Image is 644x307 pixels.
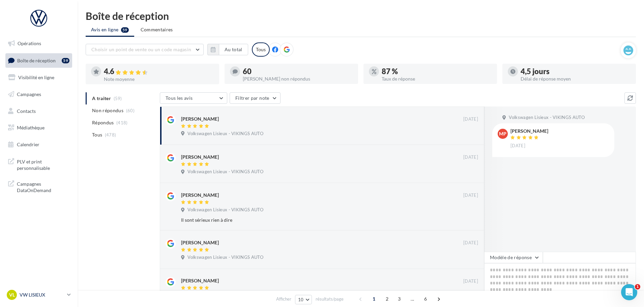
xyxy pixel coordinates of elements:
a: PLV et print personnalisable [4,154,74,174]
span: Boîte de réception [17,57,56,63]
button: Au total [219,44,248,55]
div: [PERSON_NAME] [181,239,219,246]
a: Opérations [4,36,74,51]
a: Campagnes DataOnDemand [4,177,74,196]
div: 87 % [382,68,492,75]
span: MP [499,130,506,137]
div: [PERSON_NAME] non répondus [243,76,353,81]
iframe: Intercom live chat [621,284,637,300]
span: 2 [382,294,392,304]
span: 3 [394,294,405,304]
a: Contacts [4,104,74,118]
div: Note moyenne [104,77,214,82]
div: Il sont sérieux rien à dire [181,217,434,223]
span: PLV et print personnalisable [17,157,69,172]
span: (478) [105,132,116,137]
div: [PERSON_NAME] [181,277,219,284]
button: Filtrer par note [230,92,281,104]
div: 60 [243,68,353,75]
span: Choisir un point de vente ou un code magasin [91,47,191,52]
div: Boîte de réception [86,11,636,21]
span: Campagnes [17,91,41,97]
button: Modèle de réponse [484,252,543,263]
span: 1 [369,294,379,304]
button: Au total [207,44,248,55]
a: Médiathèque [4,121,74,135]
span: Tous [92,131,102,138]
a: Visibilité en ligne [4,70,74,85]
span: ... [407,294,418,304]
span: Calendrier [17,142,39,147]
span: Tous les avis [166,95,193,101]
span: (418) [116,120,128,125]
div: Délai de réponse moyen [521,76,631,81]
button: Choisir un point de vente ou un code magasin [86,44,204,55]
span: 1 [635,284,640,289]
div: 59 [62,58,69,63]
a: Calendrier [4,137,74,152]
span: Répondus [92,119,114,126]
span: 10 [298,297,304,302]
span: [DATE] [463,278,478,284]
span: Volkswagen Lisieux - VIKINGS AUTO [187,207,263,213]
span: [DATE] [463,154,478,160]
div: 4,5 jours [521,68,631,75]
span: Non répondus [92,107,123,114]
span: Contacts [17,108,36,114]
div: [PERSON_NAME] [510,129,548,133]
div: Tous [252,42,270,57]
button: Tous les avis [160,92,227,104]
span: [DATE] [463,116,478,122]
span: Volkswagen Lisieux - VIKINGS AUTO [187,169,263,175]
span: 6 [420,294,431,304]
span: Médiathèque [17,125,45,130]
span: [DATE] [510,143,525,149]
div: [PERSON_NAME] [181,192,219,198]
div: [PERSON_NAME] [181,116,219,122]
span: Opérations [18,40,41,46]
span: Volkswagen Lisieux - VIKINGS AUTO [187,131,263,137]
span: Commentaires [141,26,173,33]
span: [DATE] [463,192,478,198]
span: Volkswagen Lisieux - VIKINGS AUTO [509,115,585,121]
span: Volkswagen Lisieux - VIKINGS AUTO [187,254,263,260]
span: Afficher [276,296,291,302]
div: Taux de réponse [382,76,492,81]
a: Campagnes [4,87,74,101]
span: résultats/page [316,296,344,302]
span: Campagnes DataOnDemand [17,179,69,194]
a: Boîte de réception59 [4,53,74,68]
a: VL VW LISIEUX [5,288,72,301]
button: 10 [295,295,312,304]
span: Visibilité en ligne [18,74,54,80]
p: VW LISIEUX [20,291,64,298]
div: [PERSON_NAME] [181,154,219,160]
div: 4.6 [104,68,214,75]
span: VL [9,291,15,298]
span: (60) [126,108,135,113]
span: [DATE] [463,240,478,246]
